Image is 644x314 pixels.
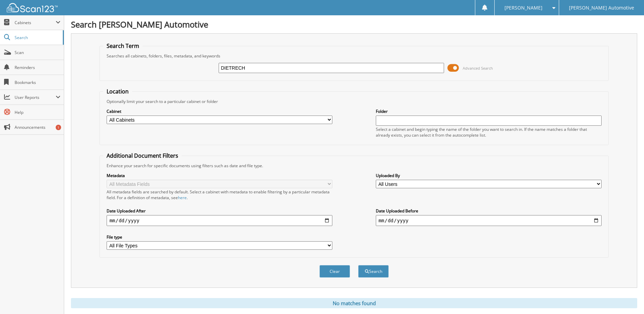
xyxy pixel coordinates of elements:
[15,65,60,70] span: Reminders
[103,42,143,50] legend: Search Term
[15,35,59,40] span: Search
[376,215,602,226] input: end
[103,88,132,95] legend: Location
[504,6,542,10] span: [PERSON_NAME]
[15,80,60,85] span: Bookmarks
[103,53,605,59] div: Searches all cabinets, folders, files, metadata, and keywords
[103,163,605,169] div: Enhance your search for specific documents using filters such as date and file type.
[376,126,602,138] div: Select a cabinet and begin typing the name of the folder you want to search in. If the name match...
[178,195,187,200] a: here
[56,125,61,130] div: 1
[319,265,350,278] button: Clear
[358,265,389,278] button: Search
[71,19,637,30] h1: Search [PERSON_NAME] Automotive
[103,152,182,159] legend: Additional Document Filters
[7,3,58,12] img: scan123-logo-white.svg
[15,50,60,55] span: Scan
[107,234,332,240] label: File type
[71,298,637,308] div: No matches found
[15,124,60,130] span: Announcements
[376,173,602,178] label: Uploaded By
[107,208,332,214] label: Date Uploaded After
[15,109,60,115] span: Help
[103,99,605,104] div: Optionally limit your search to a particular cabinet or folder
[107,173,332,178] label: Metadata
[376,108,602,114] label: Folder
[15,94,56,100] span: User Reports
[107,108,332,114] label: Cabinet
[107,189,332,200] div: All metadata fields are searched by default. Select a cabinet with metadata to enable filtering b...
[376,208,602,214] label: Date Uploaded Before
[463,66,493,71] span: Advanced Search
[107,215,332,226] input: start
[15,20,56,25] span: Cabinets
[569,6,634,10] span: [PERSON_NAME] Automotive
